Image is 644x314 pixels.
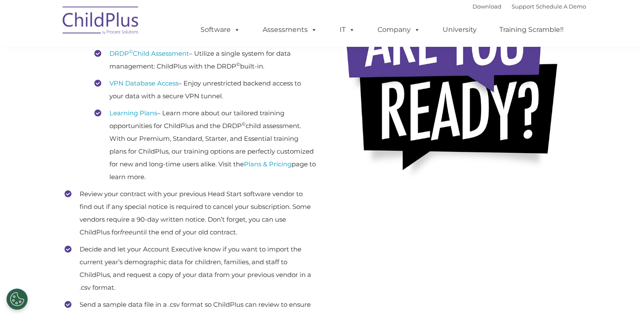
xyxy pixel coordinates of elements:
[331,21,364,38] a: IT
[120,228,132,236] em: free
[254,21,326,38] a: Assessments
[6,288,28,310] button: Cookies Settings
[109,79,178,87] a: VPN Database Access
[94,107,316,183] li: – Learn more about our tailored training opportunities for ChildPlus and the DRDP child assessmen...
[512,3,534,10] a: Support
[244,160,292,168] a: Plans & Pricing
[536,3,586,10] a: Schedule A Demo
[94,77,316,103] li: – Enjoy unrestricted backend access to your data with a secure VPN tunnel.
[65,188,316,239] li: Review your contract with your previous Head Start software vendor to find out if any special not...
[491,21,572,38] a: Training Scramble!!
[65,243,316,294] li: Decide and let your Account Executive know if you want to import the current year’s demographic d...
[58,0,143,43] img: ChildPlus by Procare Solutions
[472,3,586,10] font: |
[434,21,485,38] a: University
[129,49,133,54] sup: ©
[369,21,429,38] a: Company
[472,3,501,10] a: Download
[192,21,249,38] a: Software
[94,47,316,73] li: – Utilize a single system for data management: ChildPlus with the DRDP built-in.
[236,61,240,67] sup: ©
[65,5,316,183] li: Review the Order Form your Account Executive sent you to learn about the optional features that c...
[109,49,189,57] a: DRDP©Child Assessment
[109,109,157,117] a: Learning Plans
[242,121,246,127] sup: ©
